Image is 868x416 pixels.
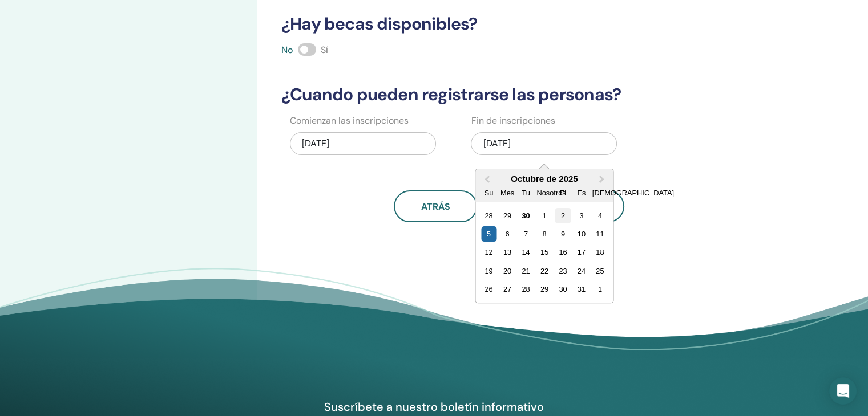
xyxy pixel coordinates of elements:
font: No [281,44,293,56]
font: Sí [321,44,328,56]
font: 29 [503,211,511,220]
button: Mes anterior [477,170,495,189]
font: [DATE] [302,137,329,149]
div: Elige el domingo 5 de octubre de 2025 [481,226,496,242]
font: Es [577,189,586,197]
div: Elige el sábado 11 de octubre de 2025 [592,226,608,242]
div: Elige el lunes 6 de octubre de 2025 [499,226,515,242]
font: ¿Hay becas disponibles? [281,13,478,35]
div: Elija el miércoles 15 de octubre de 2025 [536,244,552,260]
div: Elige el viernes 31 de octubre de 2025 [574,282,589,297]
font: 11 [596,230,604,238]
button: Atrás [394,190,477,222]
div: Elige el viernes 10 de octubre de 2025 [574,226,589,242]
div: Elija el jueves 30 de octubre de 2025 [555,282,571,297]
div: Abrir Intercom Messenger [829,377,857,405]
font: 18 [596,248,604,256]
div: Elige el viernes 17 de octubre de 2025 [574,244,589,260]
font: 20 [503,267,511,275]
font: Suscríbete a nuestro boletín informativo [324,399,544,414]
div: Elige el lunes 13 de octubre de 2025 [499,244,515,260]
font: ¿Cuando pueden registrarse las personas? [281,83,621,105]
div: Elige el martes 21 de octubre de 2025 [518,263,534,279]
font: 19 [485,267,492,275]
div: Elige el lunes 27 de octubre de 2025 [499,282,515,297]
font: 22 [540,267,548,275]
font: 12 [485,248,492,256]
div: Elige el lunes 20 de octubre de 2025 [499,263,515,279]
font: Tu [522,189,530,197]
div: Elija el lunes 29 de septiembre de 2025 [499,208,515,223]
font: [DEMOGRAPHIC_DATA] [592,189,674,197]
font: 6 [505,230,509,238]
div: Elige el viernes 3 de octubre de 2025 [574,208,589,223]
div: Elige el martes 30 de septiembre de 2025 [518,208,534,223]
div: Elija el jueves 9 de octubre de 2025 [555,226,571,242]
div: Elija el jueves 2 de octubre de 2025 [555,208,571,223]
font: 26 [485,285,492,293]
font: 28 [522,285,530,293]
font: 2 [561,211,565,220]
div: Elija el jueves 23 de octubre de 2025 [555,263,571,279]
font: 14 [522,248,530,256]
div: Elige el sábado 4 de octubre de 2025 [592,208,608,223]
div: Elige el martes 7 de octubre de 2025 [518,226,534,242]
div: Elige el domingo 19 de octubre de 2025 [481,263,496,279]
font: 16 [559,248,567,256]
font: Fin de inscripciones [471,115,555,127]
font: Mes [500,189,514,197]
div: Elija el miércoles 22 de octubre de 2025 [536,263,552,279]
font: 23 [559,267,567,275]
font: 28 [485,211,492,220]
font: 5 [487,230,491,238]
div: Elija el jueves 16 de octubre de 2025 [555,244,571,260]
font: 17 [578,248,586,256]
font: 1 [598,285,602,293]
font: 25 [596,267,604,275]
font: 10 [578,230,586,238]
div: Elija el miércoles 1 de octubre de 2025 [536,208,552,223]
div: Elija el miércoles 29 de octubre de 2025 [536,282,552,297]
font: 21 [522,267,530,275]
font: 15 [540,248,548,256]
font: Atrás [421,201,450,213]
div: Elige el martes 14 de octubre de 2025 [518,244,534,260]
font: Comienzan las inscripciones [290,115,409,127]
font: 13 [503,248,511,256]
button: Mes próximo [594,170,612,189]
font: Nosotros [536,189,566,197]
div: Elige el sábado 25 de octubre de 2025 [592,263,608,279]
div: Elija fecha [475,169,613,303]
font: 30 [522,211,530,220]
font: [DATE] [483,137,510,149]
div: Elige el domingo 12 de octubre de 2025 [481,244,496,260]
font: El [560,189,566,197]
font: 27 [503,285,511,293]
font: 29 [540,285,548,293]
div: Elija el miércoles 8 de octubre de 2025 [536,226,552,242]
font: Su [485,189,494,197]
font: 31 [578,285,586,293]
font: 30 [559,285,567,293]
font: Octubre de 2025 [511,174,578,183]
div: Elige el viernes 24 de octubre de 2025 [574,263,589,279]
div: Elige el domingo 28 de septiembre de 2025 [481,208,496,223]
div: Elige el sábado 1 de noviembre de 2025 [592,282,608,297]
font: 9 [561,230,565,238]
font: 4 [598,211,602,220]
div: Mes de octubre de 2025 [479,206,609,299]
font: 3 [579,211,583,220]
div: Elige el martes 28 de octubre de 2025 [518,282,534,297]
font: 24 [578,267,586,275]
div: Elige el sábado 18 de octubre de 2025 [592,244,608,260]
div: Elige el domingo 26 de octubre de 2025 [481,282,496,297]
font: 7 [524,230,528,238]
font: 1 [542,211,546,220]
font: 8 [542,230,546,238]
